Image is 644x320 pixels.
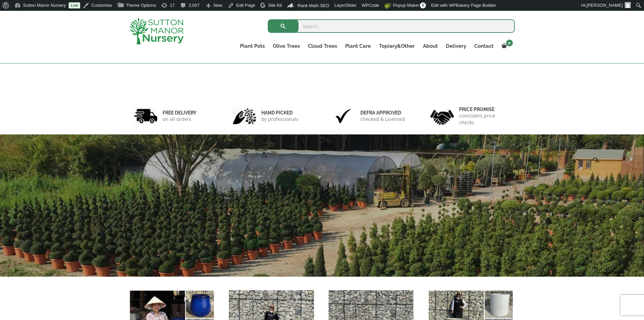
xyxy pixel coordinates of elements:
a: About [419,41,442,51]
h6: Price promise [459,106,510,112]
img: 4.jpg [430,106,454,126]
h6: Defra approved [360,110,405,116]
input: Search... [268,19,515,33]
a: Plant Care [341,41,375,51]
p: consistent price checks [459,112,510,126]
img: logo [129,18,184,44]
a: Delivery [442,41,470,51]
img: 1.jpg [134,107,158,125]
span: 0 [506,40,513,46]
img: 3.jpg [332,107,355,125]
img: 2.jpg [233,107,256,125]
a: Cloud Trees [304,41,341,51]
a: 0 [498,41,515,51]
p: by professionals [261,116,299,123]
a: Plant Pots [236,41,269,51]
h6: hand picked [261,110,299,116]
span: 0 [420,2,426,8]
p: on all orders [163,116,196,123]
span: Site Kit [268,3,282,8]
a: Olive Trees [269,41,304,51]
span: [PERSON_NAME] [587,3,623,8]
a: Live [69,2,80,8]
a: Topiary&Other [375,41,419,51]
h6: FREE DELIVERY [163,110,196,116]
span: Rank Math SEO [297,3,329,8]
a: Contact [470,41,498,51]
p: checked & Licensed [360,116,405,123]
